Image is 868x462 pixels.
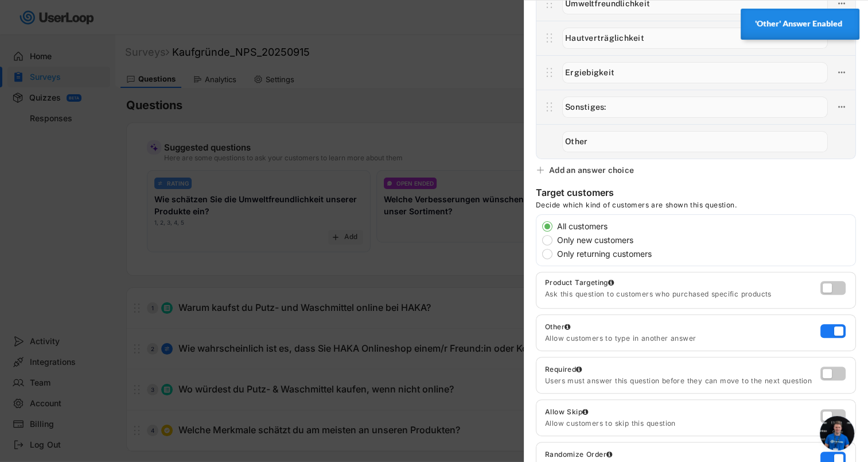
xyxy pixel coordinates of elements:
[545,407,588,417] div: Allow Skip
[545,334,820,343] div: Allow customers to type in another answer
[545,322,820,332] div: Other
[554,250,855,258] label: Only returning customers
[554,222,855,230] label: All customers
[820,416,854,451] div: Chat öffnen
[562,131,828,152] input: Other
[545,365,582,374] div: Required
[554,236,855,244] label: Only new customers
[545,419,820,428] div: Allow customers to skip this question
[562,97,828,118] input: Sonstiges:
[545,450,612,459] div: Randomize Order
[545,290,820,299] div: Ask this question to customers who purchased specific products
[545,278,820,287] div: Product Targeting
[536,201,737,214] div: Decide which kind of customers are shown this question.
[562,62,828,83] input: Ergiebigkeit
[545,376,820,386] div: Users must answer this question before they can move to the next question
[562,28,828,49] input: Hautverträglichkeit
[549,165,634,175] div: Add an answer choice
[536,187,614,201] div: Target customers
[755,19,842,28] strong: 'Other' Answer Enabled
